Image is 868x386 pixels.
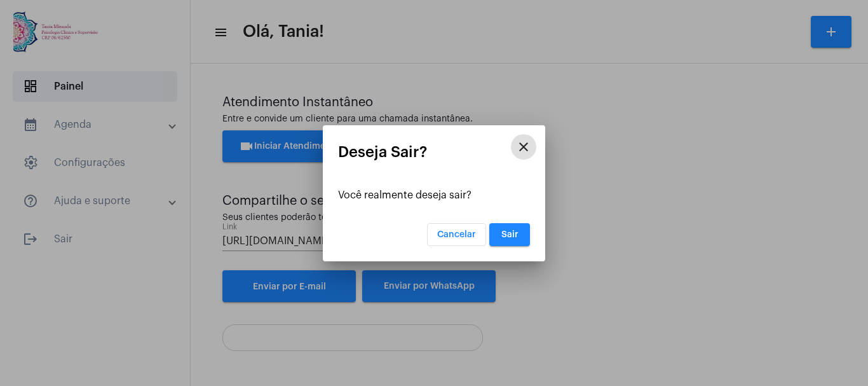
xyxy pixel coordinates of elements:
mat-card-title: Deseja Sair? [338,144,530,160]
span: Sair [501,230,519,239]
mat-icon: close [516,139,531,155]
span: Cancelar [437,230,476,239]
div: Você realmente deseja sair? [338,190,530,201]
button: Cancelar [427,223,486,246]
button: Sair [489,223,530,246]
